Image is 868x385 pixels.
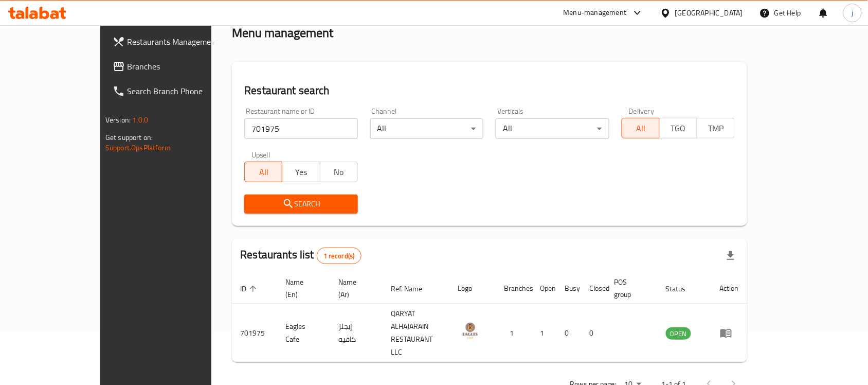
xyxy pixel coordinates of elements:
[496,273,532,304] th: Branches
[449,273,496,304] th: Logo
[320,162,358,182] button: No
[251,151,270,159] label: Upsell
[852,7,853,19] span: j
[556,273,581,304] th: Busy
[105,141,171,154] a: Support.OpsPlatform
[127,36,237,48] span: Restaurants Management
[581,304,606,362] td: 0
[127,60,237,73] span: Branches
[232,304,277,362] td: 701975
[581,273,606,304] th: Closed
[338,276,370,301] span: Name (Ar)
[285,276,318,301] span: Name (En)
[718,243,743,268] div: Export file
[712,273,747,304] th: Action
[664,121,693,136] span: TGO
[277,304,330,362] td: Eagles Cafe
[391,283,436,295] span: Ref. Name
[556,304,581,362] td: 0
[249,165,278,180] span: All
[252,198,349,211] span: Search
[532,273,556,304] th: Open
[127,85,237,97] span: Search Branch Phone
[240,247,361,264] h2: Restaurants list
[244,195,357,214] button: Search
[244,162,282,182] button: All
[282,162,320,182] button: Yes
[370,118,483,139] div: All
[675,7,743,19] div: [GEOGRAPHIC_DATA]
[324,165,354,180] span: No
[330,304,383,362] td: إيجلز كافيه
[105,131,153,144] span: Get support on:
[666,283,699,295] span: Status
[629,108,655,115] label: Delivery
[244,83,735,98] h2: Restaurant search
[496,118,609,139] div: All
[701,121,731,136] span: TMP
[286,165,316,180] span: Yes
[232,25,333,41] h2: Menu management
[666,328,691,340] span: OPEN
[104,79,245,103] a: Search Branch Phone
[496,304,532,362] td: 1
[132,113,148,127] span: 1.0.0
[622,118,660,138] button: All
[659,118,697,138] button: TGO
[104,29,245,54] a: Restaurants Management
[626,121,656,136] span: All
[614,276,645,301] span: POS group
[244,118,357,139] input: Search for restaurant name or ID..
[104,54,245,79] a: Branches
[105,113,131,127] span: Version:
[697,118,735,138] button: TMP
[317,251,361,261] span: 1 record(s)
[532,304,556,362] td: 1
[458,318,483,344] img: Eagles Cafe
[383,304,449,362] td: QARYAT ALHAJARAIN RESTAURANT LLC
[240,283,260,295] span: ID
[232,273,747,362] table: enhanced table
[564,7,627,19] div: Menu-management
